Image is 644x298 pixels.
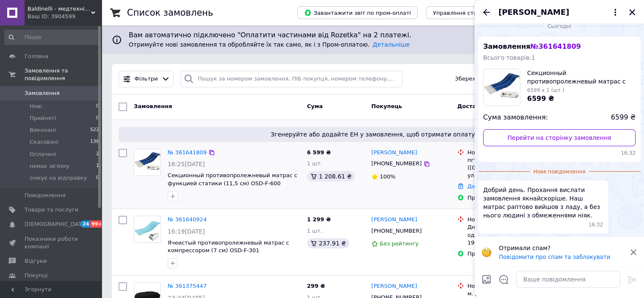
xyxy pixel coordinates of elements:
[611,113,636,123] span: 6599 ₴
[455,75,513,83] span: Збережені фільтри:
[483,113,548,123] span: Сума замовлення:
[134,149,160,175] img: Фото товару
[168,216,207,223] a: № 361640924
[168,283,207,289] a: № 361375447
[370,158,423,169] div: [PHONE_NUMBER]
[498,7,620,18] button: [PERSON_NAME]
[307,216,331,223] span: 1 299 ₴
[498,7,569,18] span: [PERSON_NAME]
[25,272,47,279] span: Покупці
[467,156,553,180] div: пгт. Затока ([GEOGRAPHIC_DATA].), №1: ул. [STREET_ADDRESS]
[371,103,402,109] span: Покупець
[527,87,564,93] span: 6599 x 1 (шт.)
[371,282,417,290] a: [PERSON_NAME]
[168,149,207,156] a: № 361641809
[467,282,553,290] div: Нова Пошта
[30,114,56,122] span: Прийняті
[134,216,161,243] a: Фото товару
[478,22,641,30] div: 12.09.2025
[4,30,100,45] input: Пошук
[483,42,581,50] span: Замовлення
[168,240,289,254] a: Ячеистый противопролежневый матрас с компрессором (7 см) OSD-F-301
[426,6,504,19] button: Управління статусами
[30,174,87,182] span: очікує на відправку
[96,103,99,110] span: 0
[90,126,99,134] span: 522
[483,186,603,220] span: Добрий день. Прохання вислати замовлення якнайскоріше. Наш матрас раптово вийшов з ладу, а без нь...
[129,41,410,48] span: Отримуйте нові замовлення та обробляйте їх так само, як і з Пром-оплатою.
[307,160,322,167] span: 1 шт.
[373,41,410,48] a: Детальніше
[481,7,492,17] button: Назад
[30,150,56,158] span: Оплачені
[457,103,520,109] span: Доставка та оплата
[544,23,575,30] span: Сьогодні
[380,173,395,180] span: 100%
[467,223,553,247] div: Дніпро, №61 (до 30 кг на одне місце): пров. Парусний, 19, прим. 163
[30,126,56,134] span: Виконані
[28,13,102,20] div: Ваш ID: 3904599
[96,114,99,122] span: 0
[304,9,411,17] span: Завантажити звіт по пром-оплаті
[25,220,87,228] span: [DEMOGRAPHIC_DATA]
[467,183,498,189] a: Додати ЕН
[530,168,589,175] span: Нове повідомлення
[371,216,417,224] a: [PERSON_NAME]
[371,149,417,157] a: [PERSON_NAME]
[499,244,625,252] p: Отримали спам?
[25,67,102,82] span: Замовлення та повідомлення
[467,149,553,156] div: Нова Пошта
[467,194,553,202] div: Пром-оплата
[530,42,580,50] span: № 361641809
[589,221,603,228] span: 16:32 12.09.2025
[380,240,419,247] span: Без рейтингу
[25,257,47,265] span: Відгуки
[25,206,78,214] span: Товари та послуги
[25,53,48,60] span: Головна
[25,89,60,97] span: Замовлення
[483,129,636,146] a: Перейти на сторінку замовлення
[307,283,325,289] span: 299 ₴
[25,192,66,199] span: Повідомлення
[168,172,297,187] a: Секционный противопролежневый матрас с функцией статики (11,5 см) OSD-F-600
[96,162,99,170] span: 1
[499,254,610,260] button: Повідомити про спам та заблокувати
[30,103,42,110] span: Нові
[307,149,331,156] span: 6 599 ₴
[30,162,69,170] span: немає зв'язку
[134,216,160,242] img: Фото товару
[96,150,99,158] span: 2
[467,250,553,258] div: Пром-оплата
[307,228,322,234] span: 1 шт.
[307,171,355,181] div: 1 208.61 ₴
[481,247,492,257] img: :face_with_monocle:
[433,10,498,16] span: Управління статусами
[127,8,213,18] h1: Список замовлень
[135,75,158,83] span: Фільтри
[129,31,617,40] span: Вам автоматично підключено "Оплатити частинами від Rozetka" на 2 платежі.
[134,149,161,176] a: Фото товару
[30,138,58,146] span: Скасовані
[122,130,624,139] span: Згенеруйте або додайте ЕН у замовлення, щоб отримати оплату
[297,6,417,19] button: Завантажити звіт по пром-оплаті
[25,235,78,251] span: Показники роботи компанії
[527,95,554,103] span: 6599 ₴
[134,103,172,109] span: Замовлення
[168,161,205,167] span: 16:25[DATE]
[80,220,90,228] span: 24
[180,71,403,87] input: Пошук за номером замовлення, ПІБ покупця, номером телефону, Email, номером накладної
[370,226,423,237] div: [PHONE_NUMBER]
[627,7,637,17] button: Закрити
[467,216,553,223] div: Нова Пошта
[527,69,636,86] span: Секционный противопролежневый матрас с функцией статики (11,5 см) OSD-F-600
[90,220,104,228] span: 99+
[96,174,99,182] span: 0
[90,138,99,146] span: 138
[483,54,535,61] span: Всього товарів: 1
[484,69,520,106] img: 5327503556_w1000_h1000_sektsionnyj-protivoprolezhnevyj-matras.jpg
[483,150,636,157] span: 16:32 12.09.2025
[28,5,91,13] span: Baldinelli - медтехніка
[307,238,349,248] div: 237.91 ₴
